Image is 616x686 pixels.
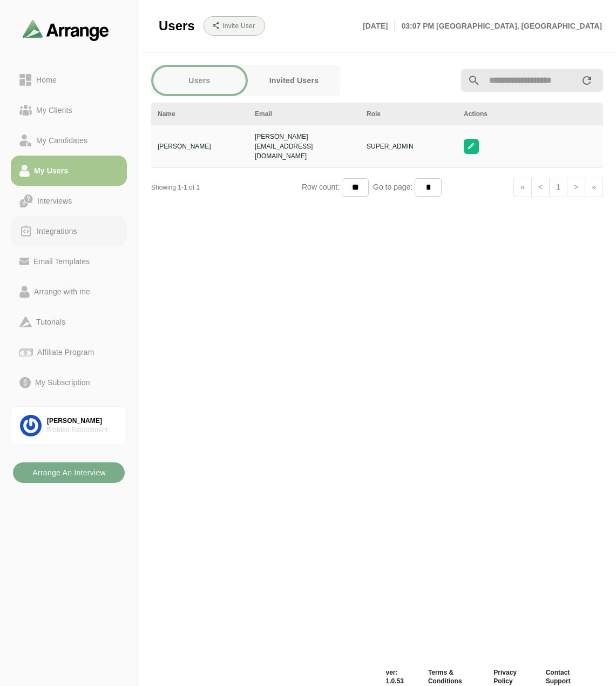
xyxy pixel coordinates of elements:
a: My Users [11,156,127,186]
a: Interviews [11,186,127,216]
b: Invite User [222,22,255,30]
p: [DATE] [363,19,395,32]
div: My Candidates [32,134,92,147]
div: Email Templates [29,255,94,268]
a: [PERSON_NAME]BioMed Recruitment [11,406,127,445]
div: [PERSON_NAME][EMAIL_ADDRESS][DOMAIN_NAME] [255,132,354,161]
a: Email Templates [11,246,127,277]
a: Affiliate Program [11,337,127,367]
span: Go to page: [369,183,415,191]
a: Home [11,65,127,95]
div: Tutorials [32,315,70,328]
div: Integrations [32,225,82,238]
a: Contact Support [537,668,594,685]
a: Privacy Policy [485,668,537,685]
div: My Subscription [31,376,94,389]
a: Users [151,65,248,96]
div: My Users [30,164,72,177]
span: ver: 1.0.53 [377,668,419,685]
div: Email [255,109,354,119]
b: Arrange An Interview [32,462,106,483]
button: Arrange An Interview [13,462,125,483]
a: Terms & Conditions [419,668,485,685]
div: Showing 1-1 of 1 [151,183,302,192]
a: Tutorials [11,307,127,337]
span: Row count: [302,183,342,191]
p: 03:07 PM [GEOGRAPHIC_DATA], [GEOGRAPHIC_DATA] [395,19,602,32]
button: Users [153,67,246,94]
div: Arrange with me [30,285,94,298]
a: My Clients [11,95,127,125]
div: [PERSON_NAME] [158,142,242,151]
a: Arrange with me [11,277,127,307]
a: My Subscription [11,367,127,398]
a: Integrations [11,216,127,246]
button: Invited Users [248,67,340,94]
div: Actions [464,109,597,119]
button: Invite User [204,16,265,36]
div: Name [158,109,242,119]
div: Role [367,109,451,119]
span: Users [159,18,195,34]
div: [PERSON_NAME] [47,416,118,426]
img: arrangeai-name-small-logo.4d2b8aee.svg [23,19,109,41]
div: My Clients [32,104,77,117]
i: appended action [580,74,593,87]
div: BioMed Recruitment [47,426,118,435]
div: SUPER_ADMIN [367,142,451,151]
a: My Candidates [11,125,127,156]
div: Interviews [33,194,76,207]
div: Affiliate Program [33,346,98,359]
div: Home [32,73,61,86]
